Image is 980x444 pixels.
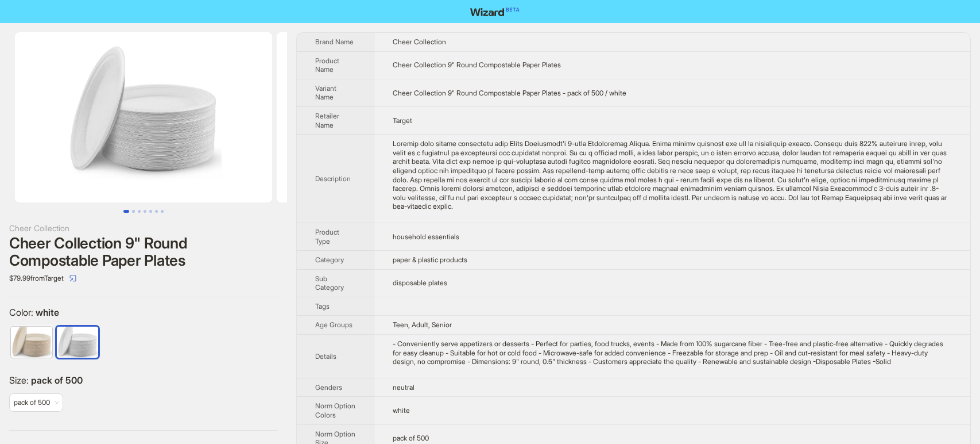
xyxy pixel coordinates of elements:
span: Description [315,174,351,183]
label: available [11,326,52,357]
div: $79.99 from Target [9,269,278,288]
button: Go to slide 2 [132,210,135,213]
span: Brand Name [315,37,354,46]
div: Cheer Collection [9,222,278,235]
span: select [69,275,76,282]
div: Cheer Collection 9" Round Compostable Paper Plates [9,235,278,269]
span: Sub Category [315,274,344,292]
div: - Conveniently serve appetizers or desserts - Perfect for parties, food trucks, events - Made fro... [393,339,952,366]
span: Cheer Collection [393,37,446,46]
span: Tags [315,302,330,311]
button: Go to slide 7 [161,210,164,213]
span: pack of 500 [14,398,50,407]
button: Go to slide 4 [144,210,146,213]
span: pack of 500 [393,434,429,442]
div: Elevate your dining experience with Cheer Collection's 9-inch Compostable Plates. These plates re... [393,139,952,211]
span: pack of 500 [31,374,83,386]
span: white [393,406,410,415]
img: Cheer Collection 9" Round Compostable Paper Plates Cheer Collection 9" Round Compostable Paper Pl... [277,32,534,202]
img: white [57,327,98,358]
span: Retailer Name [315,112,339,129]
span: Color : [9,307,36,318]
button: Go to slide 5 [149,210,152,213]
span: available [14,394,59,411]
span: Target [393,116,412,125]
span: neutral [393,383,415,392]
span: disposable plates [393,278,447,287]
span: Details [315,352,336,361]
span: Cheer Collection 9" Round Compostable Paper Plates [393,60,561,69]
button: Go to slide 3 [138,210,141,213]
label: available [57,326,98,357]
button: Go to slide 6 [155,210,158,213]
span: Category [315,255,344,264]
img: natural brown [11,327,52,358]
span: white [36,307,59,318]
span: Teen, Adult, Senior [393,320,452,329]
span: Variant Name [315,84,336,102]
button: Go to slide 1 [123,210,129,213]
span: Product Name [315,56,339,74]
span: Norm Option Colors [315,401,355,419]
span: Size : [9,374,31,386]
span: Age Groups [315,320,353,329]
span: Product Type [315,228,339,246]
span: paper & plastic products [393,255,467,264]
span: Cheer Collection 9" Round Compostable Paper Plates - pack of 500 / white [393,89,626,97]
img: Cheer Collection 9" Round Compostable Paper Plates Cheer Collection 9" Round Compostable Paper Pl... [15,32,272,202]
span: household essentials [393,232,459,241]
span: Genders [315,383,342,392]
